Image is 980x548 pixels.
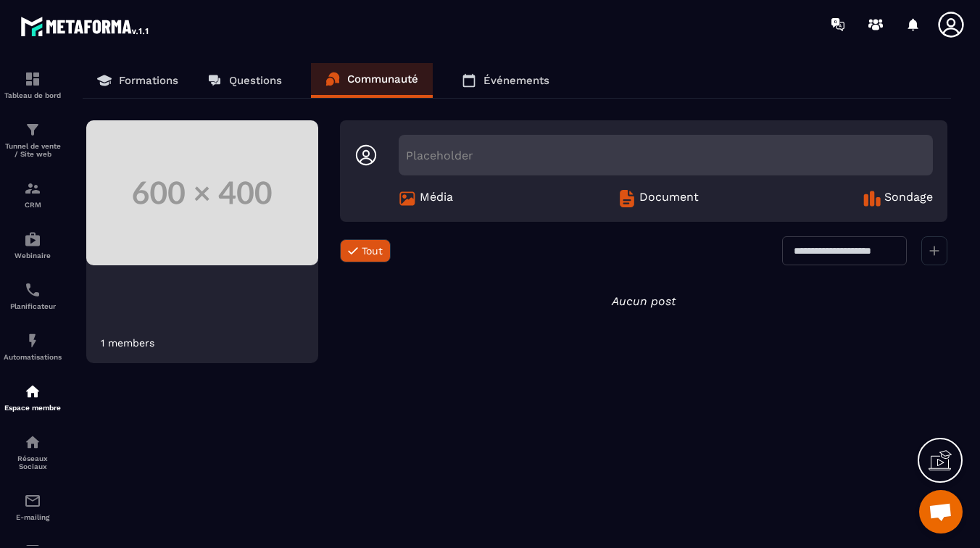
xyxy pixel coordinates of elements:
[347,72,418,86] p: Communauté
[24,281,41,299] img: scheduler
[362,245,383,257] span: Tout
[83,63,193,98] a: Formations
[24,383,41,400] img: automations
[919,490,963,534] a: Ouvrir le chat
[884,190,933,207] span: Sondage
[24,180,41,197] img: formation
[193,63,296,98] a: Questions
[86,120,318,265] img: Community background
[4,59,62,110] a: formationformationTableau de bord
[119,74,178,87] p: Formations
[4,302,62,310] p: Planificateur
[612,294,676,308] i: Aucun post
[4,142,62,158] p: Tunnel de vente / Site web
[4,270,62,321] a: schedulerschedulerPlanificateur
[483,74,549,87] p: Événements
[4,423,62,481] a: social-networksocial-networkRéseaux Sociaux
[4,321,62,372] a: automationsautomationsAutomatisations
[20,13,151,39] img: logo
[4,110,62,169] a: formationformationTunnel de vente / Site web
[420,190,453,207] span: Média
[24,231,41,248] img: automations
[639,190,699,207] span: Document
[4,353,62,361] p: Automatisations
[24,332,41,349] img: automations
[4,220,62,270] a: automationsautomationsWebinaire
[101,337,154,349] div: 1 members
[4,169,62,220] a: formationformationCRM
[24,70,41,88] img: formation
[229,74,282,87] p: Questions
[24,121,41,138] img: formation
[447,63,564,98] a: Événements
[4,201,62,209] p: CRM
[24,433,41,451] img: social-network
[4,91,62,99] p: Tableau de bord
[399,135,933,175] div: Placeholder
[4,454,62,470] p: Réseaux Sociaux
[4,513,62,521] p: E-mailing
[4,372,62,423] a: automationsautomationsEspace membre
[311,63,433,98] a: Communauté
[4,252,62,260] p: Webinaire
[4,481,62,532] a: emailemailE-mailing
[24,492,41,510] img: email
[4,404,62,412] p: Espace membre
